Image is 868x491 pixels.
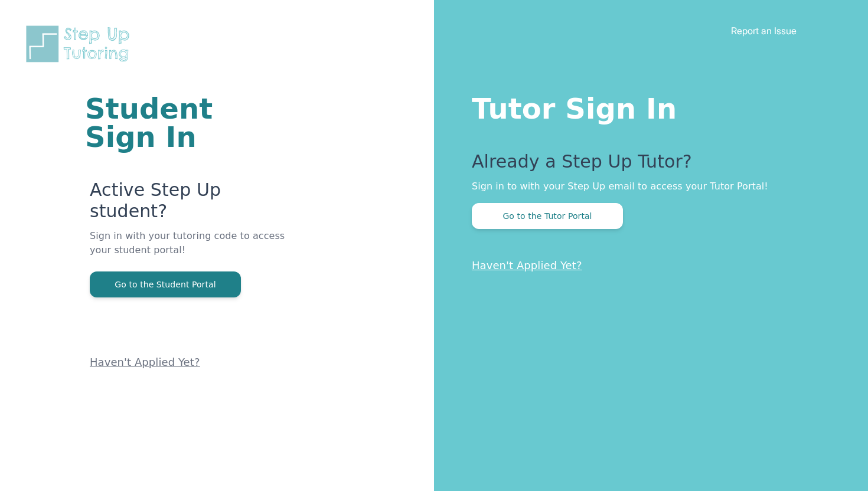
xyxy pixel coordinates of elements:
[90,279,241,290] a: Go to the Student Portal
[90,356,200,368] a: Haven't Applied Yet?
[472,151,821,179] p: Already a Step Up Tutor?
[90,271,241,297] button: Go to the Student Portal
[472,90,821,123] h1: Tutor Sign In
[731,25,797,37] a: Report an Issue
[472,203,623,229] button: Go to the Tutor Portal
[472,259,582,271] a: Haven't Applied Yet?
[472,179,821,194] p: Sign in to with your Step Up email to access your Tutor Portal!
[472,210,623,221] a: Go to the Tutor Portal
[90,179,292,229] p: Active Step Up student?
[24,24,137,64] img: Step Up Tutoring horizontal logo
[85,94,292,151] h1: Student Sign In
[90,229,292,271] p: Sign in with your tutoring code to access your student portal!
